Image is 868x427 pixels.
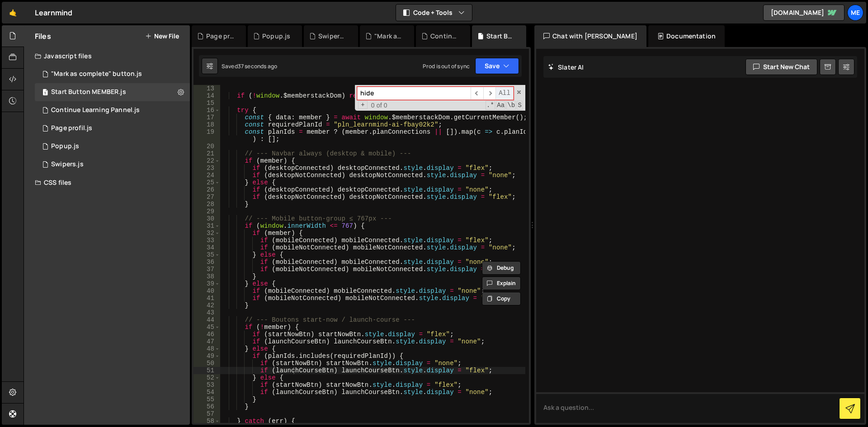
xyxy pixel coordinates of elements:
[763,5,844,21] a: [DOMAIN_NAME]
[193,237,220,244] div: 33
[193,186,220,193] div: 26
[847,5,863,21] a: Me
[318,32,347,41] div: Swipers.js
[51,88,126,96] div: Start Button MEMBER.js
[193,302,220,309] div: 42
[193,172,220,179] div: 24
[145,33,179,40] button: New File
[193,309,220,316] div: 43
[193,367,220,374] div: 51
[35,119,190,137] div: 16075/43125.js
[193,287,220,295] div: 40
[193,374,220,381] div: 52
[193,352,220,360] div: 49
[193,201,220,208] div: 28
[193,215,220,222] div: 30
[193,331,220,338] div: 46
[482,261,521,275] button: Debug
[193,193,220,201] div: 27
[396,5,472,21] button: Code + Tools
[42,89,48,97] span: 1
[193,410,220,418] div: 57
[2,2,24,23] a: 🤙
[193,273,220,280] div: 38
[193,381,220,389] div: 53
[193,345,220,352] div: 48
[486,32,515,41] div: Start Button MEMBER.js
[506,101,516,110] span: Whole Word Search
[193,324,220,331] div: 45
[193,396,220,403] div: 55
[423,62,470,70] div: Prod is out of sync
[193,258,220,266] div: 36
[193,164,220,172] div: 23
[193,251,220,258] div: 35
[193,157,220,164] div: 22
[35,7,72,18] div: Learnmind
[486,101,495,110] span: RegExp Search
[193,222,220,230] div: 31
[35,137,190,155] div: 16075/43124.js
[358,101,368,109] span: Toggle Replace mode
[357,87,471,100] input: Search for
[193,128,220,143] div: 19
[517,101,523,110] span: Search In Selection
[368,102,391,109] span: 0 of 0
[193,107,220,114] div: 16
[24,174,190,192] div: CSS files
[193,121,220,128] div: 18
[262,32,290,41] div: Popup.js
[193,230,220,237] div: 32
[51,70,142,78] div: "Mark as complete" button.js
[35,155,190,174] div: 16075/43439.js
[51,142,79,150] div: Popup.js
[193,85,220,92] div: 13
[648,25,725,47] div: Documentation
[193,295,220,302] div: 41
[193,389,220,396] div: 54
[482,277,521,290] button: Explain
[193,403,220,410] div: 56
[193,208,220,215] div: 29
[193,360,220,367] div: 50
[35,101,190,119] div: 16075/45686.js
[193,316,220,324] div: 44
[534,25,646,47] div: Chat with [PERSON_NAME]
[193,92,220,99] div: 14
[471,87,483,100] span: ​
[51,106,140,114] div: Continue Learning Pannel.js
[745,59,817,75] button: Start new chat
[193,150,220,157] div: 21
[193,418,220,425] div: 58
[206,32,235,41] div: Page profil.js
[374,32,403,41] div: "Mark as complete" button.js
[35,83,190,101] div: 16075/45781.js
[193,179,220,186] div: 25
[430,32,459,41] div: Continue Learning Pannel.js
[495,87,514,100] span: Alt-Enter
[193,99,220,107] div: 15
[475,58,519,74] button: Save
[193,143,220,150] div: 20
[193,244,220,251] div: 34
[193,114,220,121] div: 17
[35,65,190,83] div: 16075/45578.js
[35,31,51,41] h2: Files
[193,280,220,287] div: 39
[238,62,277,70] div: 37 seconds ago
[51,124,92,132] div: Page profil.js
[193,338,220,345] div: 47
[51,160,84,169] div: Swipers.js
[483,87,496,100] span: ​
[548,63,584,71] h2: Slater AI
[496,101,505,110] span: CaseSensitive Search
[193,266,220,273] div: 37
[482,292,521,305] button: Copy
[24,47,190,65] div: Javascript files
[222,62,277,70] div: Saved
